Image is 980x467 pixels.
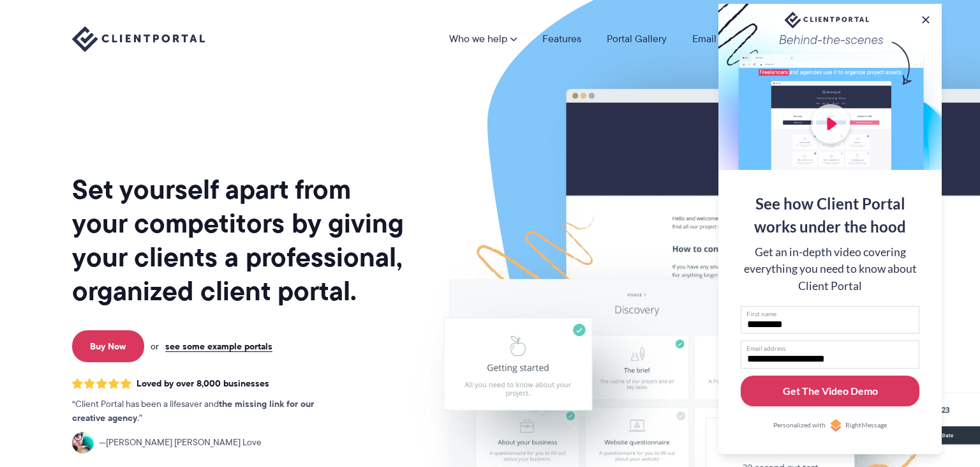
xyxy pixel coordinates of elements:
[783,383,878,399] div: Get The Video Demo
[773,420,826,431] span: Personalized with
[99,436,262,450] span: [PERSON_NAME] [PERSON_NAME] Love
[607,34,667,44] a: Portal Gallery
[72,397,340,425] p: Client Portal has been a lifesaver and .
[137,378,269,389] span: Loved by over 8,000 businesses
[845,420,887,431] span: RightMessage
[741,419,919,432] a: Personalized withRightMessage
[741,244,919,295] div: Get an in-depth video covering everything you need to know about Client Portal
[72,397,314,425] strong: the missing link for our creative agency
[692,34,751,44] a: Email Course
[741,341,919,369] input: Email address
[151,341,159,352] span: or
[741,376,919,407] button: Get The Video Demo
[741,192,919,238] div: See how Client Portal works under the hood
[829,419,842,432] img: Personalized with RightMessage
[741,306,919,334] input: First name
[72,172,406,308] h1: Set yourself apart from your competitors by giving your clients a professional, organized client ...
[165,341,272,352] a: see some example portals
[542,34,581,44] a: Features
[449,34,517,44] a: Who we help
[72,330,144,362] a: Buy Now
